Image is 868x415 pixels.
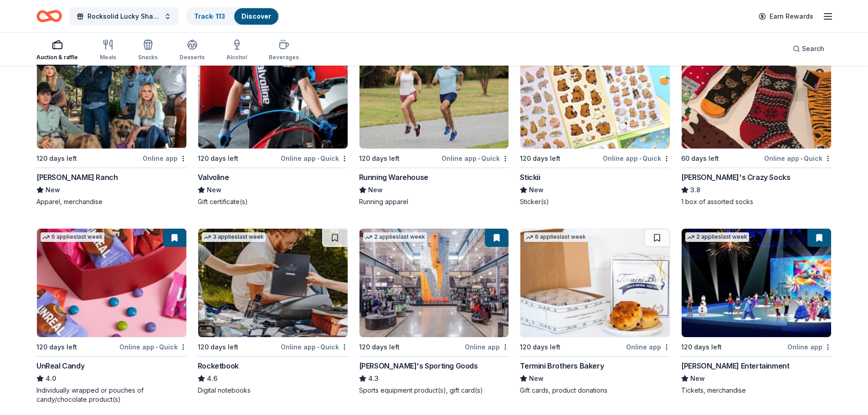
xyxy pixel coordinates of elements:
div: Online app Quick [603,153,670,164]
div: Apparel, merchandise [36,197,187,206]
a: Image for Running Warehouse2 applieslast week120 days leftOnline app•QuickRunning WarehouseNewRun... [359,40,509,206]
div: 120 days left [520,153,560,164]
div: Stickii [520,172,540,183]
div: 120 days left [359,342,400,353]
div: Running Warehouse [359,172,428,183]
div: Individually wrapped or pouches of candy/chocolate product(s) [36,386,187,404]
a: Image for Stickii3 applieslast week120 days leftOnline app•QuickStickiiNewSticker(s) [520,40,670,206]
div: Online app Quick [442,153,509,164]
div: Online app Quick [281,153,348,164]
img: Image for UnReal Candy [37,229,186,337]
a: Track· 113 [194,12,225,20]
img: Image for Dick's Sporting Goods [360,229,509,337]
span: 4.6 [207,373,217,384]
a: Image for Termini Brothers Bakery6 applieslast week120 days leftOnline appTermini Brothers Bakery... [520,228,670,395]
div: [PERSON_NAME]'s Sporting Goods [359,360,478,371]
span: 4.3 [368,373,379,384]
span: New [529,373,544,384]
div: Snacks [138,54,158,61]
div: 120 days left [359,153,400,164]
span: New [368,184,383,195]
img: Image for Stickii [520,40,670,149]
div: Desserts [180,54,205,61]
a: Image for John's Crazy Socks60 days leftOnline app•Quick[PERSON_NAME]'s Crazy Socks3.81 box of as... [681,40,832,206]
span: Rocksolid Lucky Shamrock Auction [87,11,160,22]
div: Online app [143,153,187,164]
div: Gift cards, product donations [520,386,670,395]
div: Sticker(s) [520,197,670,206]
div: Valvoline [198,172,229,183]
div: 1 box of assorted socks [681,197,832,206]
a: Image for Valvoline4 applieslast week120 days leftOnline app•QuickValvolineNewGift certificate(s) [198,40,348,206]
div: 60 days left [681,153,719,164]
div: Termini Brothers Bakery [520,360,604,371]
div: Online app [626,341,670,353]
div: Tickets, merchandise [681,386,832,395]
div: 120 days left [198,153,238,164]
img: Image for Valvoline [198,40,348,149]
div: 2 applies last week [685,232,749,242]
div: [PERSON_NAME]'s Crazy Socks [681,172,790,183]
button: Search [786,40,832,58]
span: New [46,184,60,195]
a: Image for Kimes Ranch4 applieslast week120 days leftOnline app[PERSON_NAME] RanchNewApparel, merc... [36,40,187,206]
div: Beverages [269,54,299,61]
a: Image for Rocketbook3 applieslast week120 days leftOnline app•QuickRocketbook4.6Digital notebooks [198,228,348,395]
span: • [317,155,319,162]
span: • [801,155,802,162]
span: • [156,343,158,351]
div: Digital notebooks [198,386,348,395]
button: Snacks [138,36,158,66]
button: Track· 113Discover [186,7,279,26]
div: Online app [465,341,509,353]
span: • [478,155,480,162]
span: • [639,155,641,162]
div: [PERSON_NAME] Ranch [36,172,118,183]
a: Discover [241,12,271,20]
button: Alcohol [226,36,247,66]
span: Search [802,43,824,54]
div: Rocketbook [198,360,239,371]
button: Beverages [269,36,299,66]
span: New [207,184,221,195]
a: Image for UnReal Candy6 applieslast week120 days leftOnline app•QuickUnReal Candy4.0Individually ... [36,228,187,404]
span: New [690,373,705,384]
div: 120 days left [681,342,722,353]
img: Image for Feld Entertainment [682,229,831,337]
img: Image for Rocketbook [198,229,348,337]
img: Image for Termini Brothers Bakery [520,229,670,337]
a: Image for Feld Entertainment2 applieslast week120 days leftOnline app[PERSON_NAME] EntertainmentN... [681,228,832,395]
div: Meals [100,54,116,61]
div: Online app Quick [119,341,187,353]
div: Online app Quick [764,153,832,164]
div: Alcohol [226,54,247,61]
div: 120 days left [36,153,77,164]
span: 4.0 [46,373,56,384]
div: Auction & raffle [36,54,78,61]
div: Gift certificate(s) [198,197,348,206]
div: Online app Quick [281,341,348,353]
div: 120 days left [198,342,238,353]
div: Running apparel [359,197,509,206]
div: [PERSON_NAME] Entertainment [681,360,789,371]
div: Online app [787,341,832,353]
button: Meals [100,36,116,66]
div: Sports equipment product(s), gift card(s) [359,386,509,395]
a: Image for Dick's Sporting Goods2 applieslast week120 days leftOnline app[PERSON_NAME]'s Sporting ... [359,228,509,395]
span: • [317,343,319,351]
div: 120 days left [36,342,77,353]
span: 3.8 [690,184,700,195]
a: Home [36,5,62,27]
img: Image for Kimes Ranch [37,40,186,149]
div: 120 days left [520,342,560,353]
img: Image for John's Crazy Socks [682,40,831,149]
span: New [529,184,544,195]
div: 6 applies last week [524,232,588,242]
button: Desserts [180,36,205,66]
button: Auction & raffle [36,36,78,66]
img: Image for Running Warehouse [360,40,509,149]
button: Rocksolid Lucky Shamrock Auction [69,7,179,26]
div: UnReal Candy [36,360,84,371]
a: Earn Rewards [753,8,819,25]
div: 6 applies last week [41,232,104,242]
